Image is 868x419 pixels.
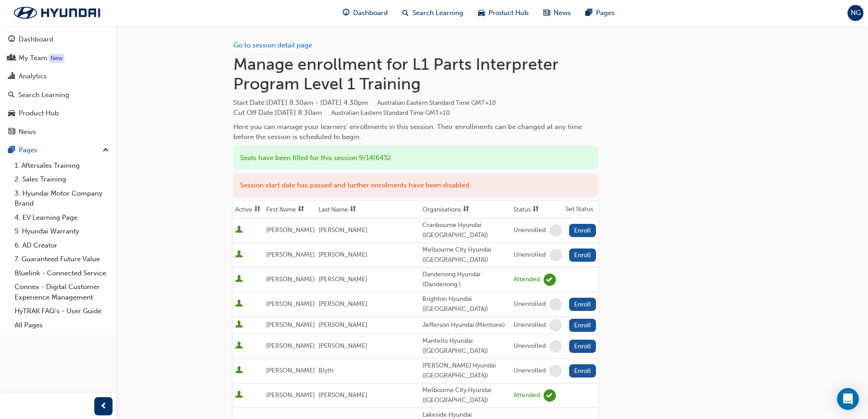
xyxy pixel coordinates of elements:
[19,108,59,119] div: Product Hub
[318,391,367,399] span: [PERSON_NAME]
[4,105,113,122] a: Product Hub
[235,341,243,351] span: User is active
[11,172,113,186] a: 2. Sales Training
[550,298,562,310] span: learningRecordVerb_NONE-icon
[569,298,596,311] button: Enroll
[11,280,113,304] a: Connex - Digital Customer Experience Management
[550,319,562,331] span: learningRecordVerb_NONE-icon
[8,128,15,136] span: news-icon
[18,90,69,100] div: Search Learning
[233,201,264,218] th: Toggle SortBy
[512,201,564,218] th: Toggle SortBy
[318,321,367,329] span: [PERSON_NAME]
[266,391,315,399] span: [PERSON_NAME]
[318,226,367,234] span: [PERSON_NAME]
[11,186,113,211] a: 3. Hyundai Motor Company Brand
[564,201,598,218] th: Set Status
[49,54,64,63] div: Tooltip anchor
[100,401,107,412] span: prev-icon
[536,4,578,22] a: news-iconNews
[514,275,540,284] div: Attended
[478,7,485,19] span: car-icon
[233,54,598,94] h1: Manage enrollment for L1 Parts Interpreter Program Level 1 Training
[4,50,113,67] a: My Team
[235,275,243,284] span: User is active
[11,304,113,318] a: HyTRAK FAQ's - User Guide
[422,385,510,406] div: Melbourne City Hyundai ([GEOGRAPHIC_DATA])
[471,4,536,22] a: car-iconProduct Hub
[550,365,562,377] span: learningRecordVerb_NONE-icon
[318,251,367,259] span: [PERSON_NAME]
[350,206,356,213] span: sorting-icon
[422,320,510,331] div: Jefferson Hyundai (Mentone)
[233,173,598,197] div: Session start date has passed and further enrolments have been disabled.
[8,72,15,81] span: chart-icon
[318,275,367,283] span: [PERSON_NAME]
[4,142,113,159] button: Pages
[353,8,388,18] span: Dashboard
[335,4,395,22] a: guage-iconDashboard
[8,91,15,99] span: search-icon
[851,8,861,18] span: NG
[266,226,315,234] span: [PERSON_NAME]
[377,99,496,107] span: Australian Eastern Standard Time GMT+10
[11,238,113,253] a: 6. AD Creator
[11,318,113,332] a: All Pages
[514,300,546,309] div: Unenrolled
[318,367,334,374] span: Blyth
[331,109,450,117] span: Australian Eastern Standard Time GMT+10
[412,8,463,18] span: Search Learning
[569,248,596,262] button: Enroll
[569,319,596,332] button: Enroll
[318,342,367,350] span: [PERSON_NAME]
[8,36,15,44] span: guage-icon
[11,159,113,173] a: 1. Aftersales Training
[266,98,496,107] span: [DATE] 8:30am - [DATE] 4:30pm
[847,5,863,21] button: NG
[4,29,113,142] button: DashboardMy TeamAnalyticsSearch LearningProduct HubNews
[19,34,53,45] div: Dashboard
[554,8,571,18] span: News
[11,211,113,225] a: 4. EV Learning Page
[514,321,546,330] div: Unenrolled
[235,321,243,330] span: User is active
[266,321,315,329] span: [PERSON_NAME]
[569,340,596,353] button: Enroll
[5,3,109,22] img: Trak
[233,146,598,170] div: Seats have been filled for this session : 9 / 14 ( 64% )
[266,300,315,308] span: [PERSON_NAME]
[550,224,562,237] span: learningRecordVerb_NONE-icon
[514,251,546,259] div: Unenrolled
[233,122,598,142] div: Here you can manage your learners' enrollments in this session. Their enrollments can be changed ...
[514,391,540,400] div: Attended
[8,146,15,155] span: pages-icon
[235,250,243,259] span: User is active
[402,7,409,19] span: search-icon
[4,31,113,48] a: Dashboard
[11,224,113,238] a: 5. Hyundai Warranty
[235,300,243,309] span: User is active
[8,54,15,62] span: people-icon
[4,124,113,140] a: News
[8,109,15,118] span: car-icon
[254,206,261,213] span: sorting-icon
[421,201,512,218] th: Toggle SortBy
[298,206,304,213] span: sorting-icon
[514,367,546,375] div: Unenrolled
[235,226,243,235] span: User is active
[550,249,562,261] span: learningRecordVerb_NONE-icon
[837,388,859,410] div: Open Intercom Messenger
[550,340,562,352] span: learningRecordVerb_NONE-icon
[395,4,471,22] a: search-iconSearch Learning
[596,8,615,18] span: Pages
[463,206,469,213] span: sorting-icon
[533,206,539,213] span: sorting-icon
[514,226,546,235] div: Unenrolled
[422,361,510,381] div: [PERSON_NAME] Hyundai ([GEOGRAPHIC_DATA])
[19,145,37,155] div: Pages
[422,294,510,315] div: Brighton Hyundai ([GEOGRAPHIC_DATA])
[266,342,315,350] span: [PERSON_NAME]
[19,53,47,63] div: My Team
[235,366,243,375] span: User is active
